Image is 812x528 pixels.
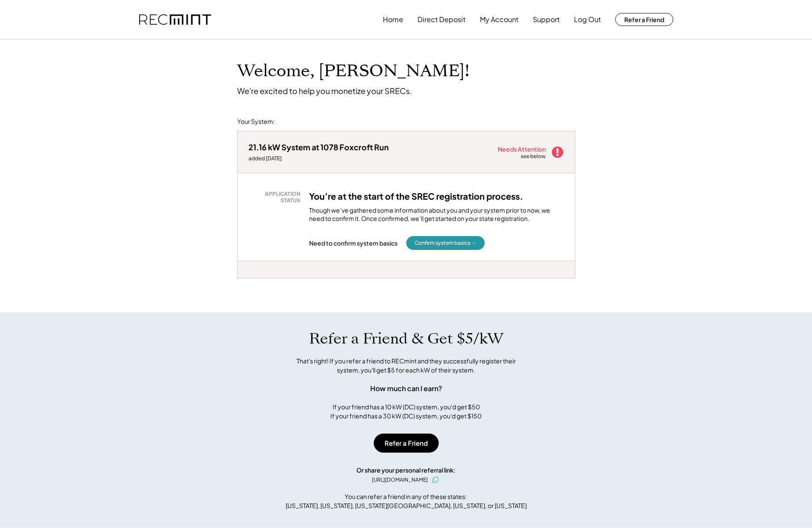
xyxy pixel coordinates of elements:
div: [URL][DOMAIN_NAME] [372,476,428,484]
button: Home [383,11,403,28]
div: We're excited to help you monetize your SRECs. [237,86,412,96]
div: see below [521,153,547,160]
div: Though we’ve gathered some information about you and your system prior to now, we need to confirm... [309,206,564,223]
img: recmint-logotype%403x.png [139,14,211,25]
button: Confirm system basics → [406,236,485,250]
div: added [DATE] [248,155,389,162]
button: Direct Deposit [417,11,466,28]
div: Your System: [237,117,275,126]
div: If your friend has a 10 kW (DC) system, you'd get $50 If your friend has a 30 kW (DC) system, you... [330,402,482,421]
button: Refer a Friend [615,13,673,26]
div: tlbetn8d - MD 1.5x (BT) [237,279,264,282]
div: Need to confirm system basics [309,239,398,247]
h1: Refer a Friend & Get $5/kW [309,330,503,348]
div: How much can I earn? [370,383,442,394]
div: 21.16 kW System at 1078 Foxcroft Run [248,142,389,152]
div: APPLICATION STATUS [253,191,300,204]
h3: You’re at the start of the SREC registration process. [309,191,523,202]
div: Or share your personal referral link: [356,466,456,475]
div: That's right! If you refer a friend to RECmint and they successfully register their system, you'l... [287,356,525,375]
h1: Welcome, [PERSON_NAME]! [237,61,470,81]
button: Log Out [574,11,601,28]
button: My Account [480,11,519,28]
div: Needs Attention [498,146,547,152]
button: click to copy [430,475,440,485]
button: Refer a Friend [374,434,439,453]
button: Support [533,11,560,28]
div: You can refer a friend in any of these states: [US_STATE], [US_STATE], [US_STATE][GEOGRAPHIC_DATA... [286,492,527,510]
